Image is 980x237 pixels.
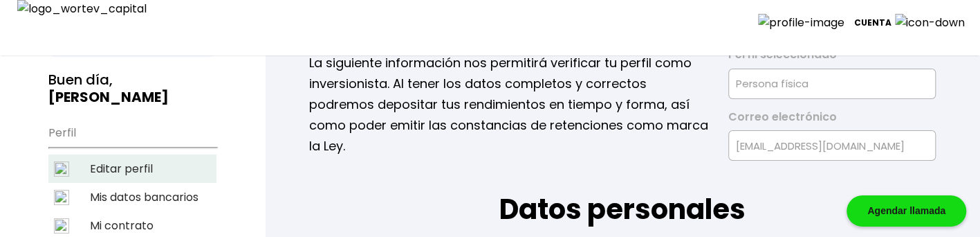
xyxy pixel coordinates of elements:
div: Agendar llamada [847,195,966,227]
b: [PERSON_NAME] [48,87,169,107]
a: Mis datos bancarios [48,183,216,211]
label: Correo electrónico [728,110,936,131]
img: editar-icon.svg [54,161,69,177]
h3: Buen día, [48,71,216,106]
img: datos-icon.svg [54,190,69,205]
p: Cuenta [854,12,891,33]
img: profile-image [758,14,854,31]
label: Perfil seleccionado [728,48,936,69]
a: Editar perfil [48,155,216,183]
p: La siguiente información nos permitirá verificar tu perfil como inversionista. Al tener los datos... [309,53,710,157]
img: contrato-icon.svg [54,218,69,234]
h1: Datos personales [309,161,936,230]
img: icon-down [891,14,974,31]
